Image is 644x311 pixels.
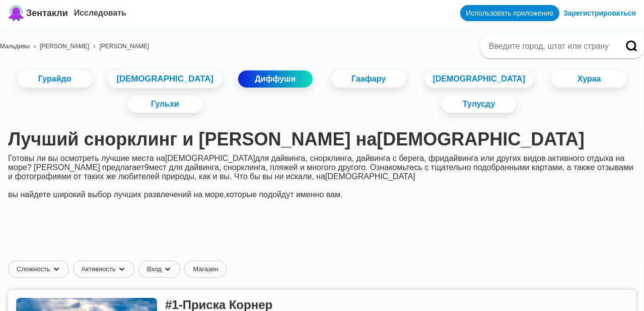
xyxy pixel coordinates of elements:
font: Активность [82,265,116,273]
font: вы найдете широкий выбор лучших развлечений на море, [8,190,226,199]
font: Хураа [578,74,601,83]
button: Входраскрывающийся список [138,261,184,278]
a: Гаафару [331,70,406,88]
button: Активностьраскрывающийся список [73,261,138,278]
a: [PERSON_NAME] [99,43,149,50]
font: Гаафару [351,74,386,83]
input: Введите город, штат или страну [488,41,612,51]
img: раскрывающийся список [164,265,172,273]
a: Исследовать [74,9,126,17]
img: Логотип Зентакла [8,5,24,21]
a: Магазин [184,261,227,278]
font: Магазин [193,265,218,273]
font: 9 [145,163,149,172]
font: мест для дайвинга, снорклинга, пляжей и многого другого. Ознакомьтесь с тщательно подобранными ка... [8,163,633,181]
font: Использовать приложение [466,9,554,17]
a: [DEMOGRAPHIC_DATA] [425,70,533,88]
a: [DEMOGRAPHIC_DATA] [108,70,222,88]
font: › [34,43,36,50]
img: раскрывающийся список [118,265,126,273]
font: Готовы ли вы осмотреть лучшие места на [8,154,165,163]
a: Гурайдо [18,70,92,88]
font: Лучший снорклинг и [PERSON_NAME] на [8,129,377,149]
font: которые подойдут именно вам. [226,190,343,199]
font: Диффуши [255,74,296,83]
a: Гульхи [128,96,202,113]
font: Гурайдо [38,74,71,83]
a: Использовать приложение [460,5,560,21]
font: Зентакли [26,8,68,18]
font: Сложность [17,265,50,273]
img: раскрывающийся список [52,265,60,273]
a: [PERSON_NAME] [40,43,90,50]
font: [DEMOGRAPHIC_DATA] [433,74,525,83]
font: Тулусду [463,100,495,108]
a: Тулусду [442,96,516,113]
font: › [93,43,95,50]
font: Вход [147,265,162,273]
button: Сложностьраскрывающийся список [8,261,73,278]
a: Зарегистрироваться [563,9,636,17]
font: Гульхи [151,100,179,108]
font: для дайвинга, снорклинга, дайвинга с берега, фридайвинга или других видов активного отдыха на мор... [8,154,625,172]
font: [DEMOGRAPHIC_DATA] [377,129,585,149]
font: [DEMOGRAPHIC_DATA] [116,74,213,84]
a: Логотип ЗентаклаЗентакли [8,5,68,21]
a: Диффуши [238,70,313,88]
font: [DEMOGRAPHIC_DATA] [165,154,255,163]
font: [DEMOGRAPHIC_DATA] [325,172,415,181]
a: Хураа [552,70,626,88]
